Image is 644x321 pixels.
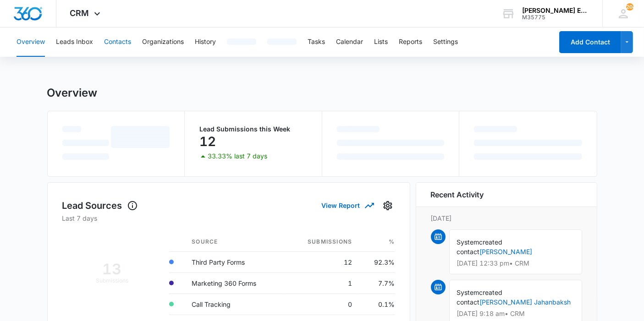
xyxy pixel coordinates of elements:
button: Contacts [104,27,131,57]
span: 204 [626,3,633,11]
p: Lead Submissions this Week [199,126,307,132]
td: Call Tracking [184,294,285,315]
p: [DATE] 12:33 pm • CRM [457,260,574,267]
p: [DATE] [431,213,582,223]
div: notifications count [626,3,633,11]
span: System [457,238,479,246]
a: [PERSON_NAME] [480,248,533,256]
button: History [195,27,216,57]
td: 1 [285,272,359,294]
button: Settings [380,198,395,213]
th: Submissions [285,232,359,252]
h1: Overview [47,86,98,100]
td: 0.1% [359,294,395,315]
span: created contact [457,238,503,256]
th: Source [184,232,285,252]
button: Add Contact [559,31,621,53]
button: Organizations [142,27,184,57]
button: Overview [17,27,45,57]
span: created contact [457,288,503,306]
h1: Lead Sources [62,199,138,212]
button: Lists [374,27,388,57]
button: View Report [322,197,373,213]
button: Calendar [336,27,363,57]
div: account name [522,7,589,14]
p: 12 [199,134,216,149]
button: Reports [399,27,422,57]
td: Third Party Forms [184,251,285,272]
td: 92.3% [359,251,395,272]
a: [PERSON_NAME] Jahanbaksh [480,298,571,306]
button: Tasks [308,27,325,57]
td: 7.7% [359,272,395,294]
p: [DATE] 9:18 am • CRM [457,310,574,317]
span: CRM [70,8,89,18]
span: System [457,288,479,296]
th: % [359,232,395,252]
p: 33.33% last 7 days [208,153,267,159]
button: Leads Inbox [56,27,93,57]
div: account id [522,14,589,21]
td: Marketing 360 Forms [184,272,285,294]
td: 0 [285,294,359,315]
button: Settings [433,27,458,57]
p: Last 7 days [62,213,395,223]
td: 12 [285,251,359,272]
h6: Recent Activity [431,189,484,200]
